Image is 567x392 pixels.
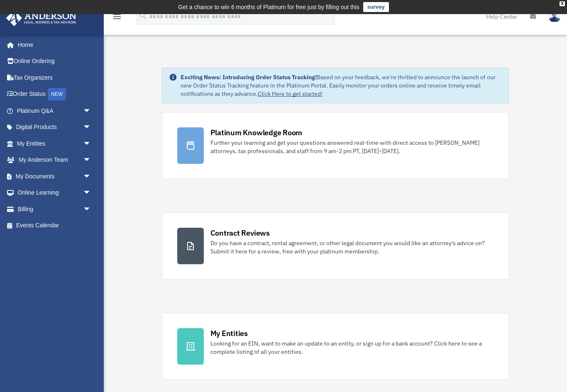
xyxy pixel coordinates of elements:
[210,328,248,338] div: My Entities
[6,86,104,103] a: Order StatusNEW
[83,168,100,185] span: arrow_drop_down
[210,239,494,256] div: Do you have a contract, rental agreement, or other legal document you would like an attorney's ad...
[6,37,100,53] a: Home
[4,10,79,26] img: Anderson Advisors Platinum Portal
[210,139,494,155] div: Further your learning and get your questions answered real-time with direct access to [PERSON_NAM...
[162,112,509,179] a: Platinum Knowledge Room Further your learning and get your questions answered real-time with dire...
[83,185,100,202] span: arrow_drop_down
[258,90,323,97] a: Click Here to get started!
[6,135,104,152] a: My Entitiesarrow_drop_down
[6,185,104,201] a: Online Learningarrow_drop_down
[83,152,100,169] span: arrow_drop_down
[210,228,270,238] div: Contract Reviews
[6,152,104,168] a: My Anderson Teamarrow_drop_down
[363,2,389,12] a: survey
[6,53,104,70] a: Online Ordering
[548,10,561,22] img: User Pic
[6,102,104,119] a: Platinum Q&Aarrow_drop_down
[178,2,359,12] div: Get a chance to win 6 months of Platinum for free just by filling out this
[162,212,509,280] a: Contract Reviews Do you have a contract, rental agreement, or other legal document you would like...
[560,1,565,6] div: close
[6,201,104,217] a: Billingarrow_drop_down
[112,12,122,22] i: menu
[162,313,509,380] a: My Entities Looking for an EIN, want to make an update to an entity, or sign up for a bank accoun...
[83,102,100,119] span: arrow_drop_down
[83,201,100,218] span: arrow_drop_down
[6,69,104,86] a: Tax Organizers
[181,73,317,81] strong: Exciting News: Introducing Order Status Tracking!
[139,11,148,20] i: search
[6,119,104,136] a: Digital Productsarrow_drop_down
[6,168,104,185] a: My Documentsarrow_drop_down
[6,217,104,234] a: Events Calendar
[48,88,66,100] div: NEW
[181,73,502,98] div: Based on your feedback, we're thrilled to announce the launch of our new Order Status Tracking fe...
[210,339,494,356] div: Looking for an EIN, want to make an update to an entity, or sign up for a bank account? Click her...
[112,15,122,22] a: menu
[83,135,100,152] span: arrow_drop_down
[83,119,100,136] span: arrow_drop_down
[210,127,303,138] div: Platinum Knowledge Room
